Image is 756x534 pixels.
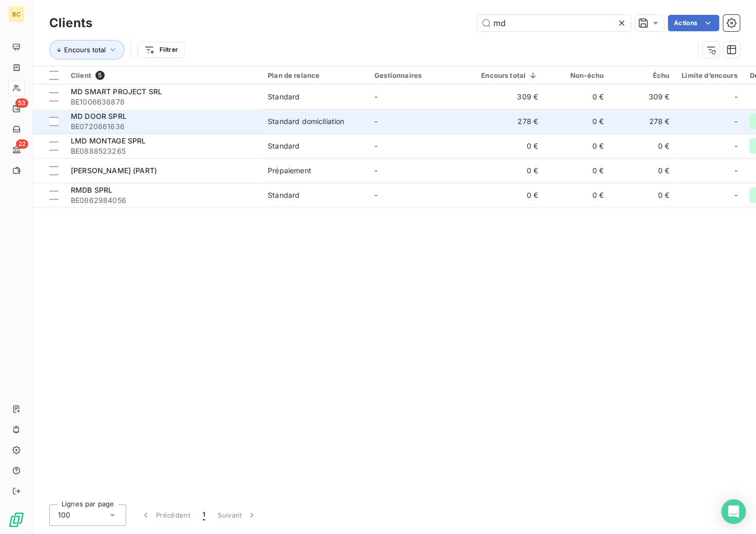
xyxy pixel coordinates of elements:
[374,191,377,199] span: -
[475,158,544,183] td: 0 €
[71,186,112,194] span: RMDB SPRL
[8,511,25,528] img: Logo LeanPay
[71,195,255,206] span: BE0862984056
[734,190,737,200] span: -
[682,71,737,79] div: Limite d’encours
[610,109,675,134] td: 278 €
[58,510,70,520] span: 100
[374,141,377,150] span: -
[268,166,311,176] div: Prépaiement
[616,71,669,79] div: Échu
[8,6,25,23] div: BC
[481,71,538,79] div: Encours total
[71,87,162,96] span: MD SMART PROJECT SRL
[49,40,125,59] button: Encours total
[475,109,544,134] td: 278 €
[8,141,24,158] a: 22
[71,97,255,107] span: BE1006638878
[734,116,737,127] span: -
[668,15,719,31] button: Actions
[475,134,544,158] td: 0 €
[374,92,377,101] span: -
[610,85,675,109] td: 309 €
[374,71,469,79] div: Gestionnaires
[721,499,746,524] div: Open Intercom Messenger
[71,166,157,175] span: [PERSON_NAME] (PART)
[15,98,28,108] span: 53
[610,134,675,158] td: 0 €
[49,14,92,32] h3: Clients
[475,183,544,208] td: 0 €
[71,112,127,120] span: MD DOOR SPRL
[71,71,91,79] span: Client
[95,71,105,80] span: 5
[374,117,377,126] span: -
[475,85,544,109] td: 309 €
[544,183,610,208] td: 0 €
[734,92,737,102] span: -
[268,190,300,200] div: Standard
[268,71,362,79] div: Plan de relance
[71,146,255,156] span: BE0888523265
[8,100,24,117] a: 53
[374,166,377,175] span: -
[734,141,737,151] span: -
[268,92,300,102] div: Standard
[64,46,106,54] span: Encours total
[544,109,610,134] td: 0 €
[203,510,205,520] span: 1
[71,136,146,145] span: LMD MONTAGE SPRL
[734,166,737,176] span: -
[477,15,631,31] input: Rechercher
[71,121,255,132] span: BE0720861636
[544,158,610,183] td: 0 €
[610,183,675,208] td: 0 €
[268,141,300,151] div: Standard
[196,504,211,526] button: 1
[610,158,675,183] td: 0 €
[137,42,185,58] button: Filtrer
[16,139,28,149] span: 22
[544,134,610,158] td: 0 €
[134,504,196,526] button: Précédent
[544,85,610,109] td: 0 €
[211,504,263,526] button: Suivant
[550,71,604,79] div: Non-échu
[268,116,344,127] div: Standard domiciliation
